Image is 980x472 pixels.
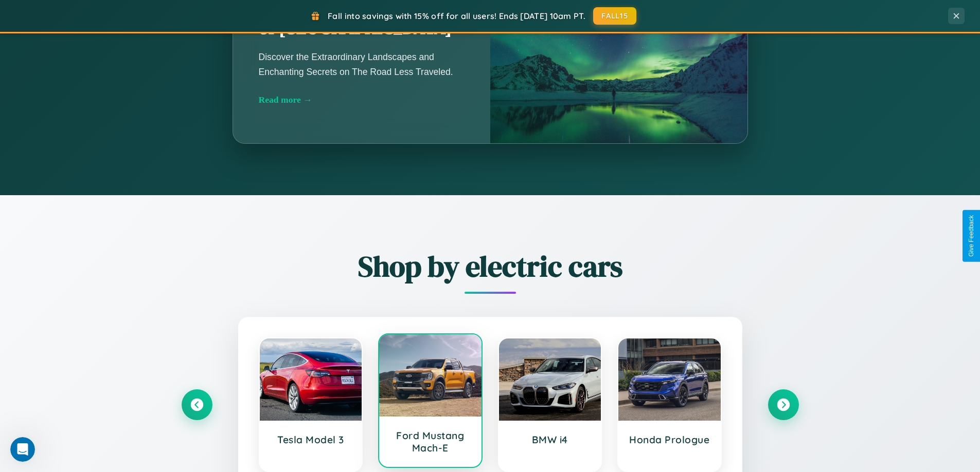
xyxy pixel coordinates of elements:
[182,247,799,286] h2: Shop by electric cars
[259,50,465,79] p: Discover the Extraordinary Landscapes and Enchanting Secrets on The Road Less Traveled.
[629,433,710,446] h3: Honda Prologue
[509,433,591,446] h3: BMW i4
[389,429,471,454] h3: Ford Mustang Mach-E
[259,95,465,105] div: Read more →
[593,7,636,25] button: FALL15
[328,11,585,21] span: Fall into savings with 15% off for all users! Ends [DATE] 10am PT.
[968,215,975,257] div: Give Feedback
[270,433,352,446] h3: Tesla Model 3
[10,437,35,462] iframe: Intercom live chat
